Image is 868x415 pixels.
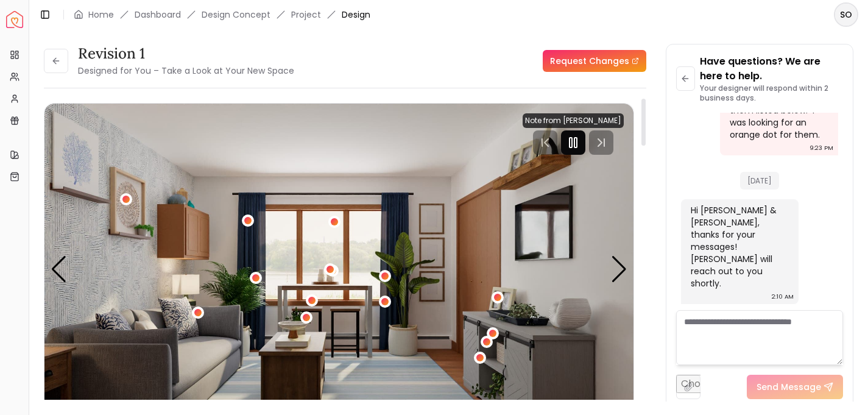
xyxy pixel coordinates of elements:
span: [DATE] [740,172,779,190]
h3: Revision 1 [78,44,294,63]
a: Home [88,9,114,21]
a: Dashboard [135,9,181,21]
nav: breadcrumb [74,9,370,21]
span: SO [835,4,857,26]
a: Spacejoy [6,11,23,28]
div: 2:10 AM [772,291,794,303]
img: Spacejoy Logo [6,11,23,28]
div: Next slide [611,256,627,283]
span: Design [342,9,370,21]
a: Request Changes [543,50,646,72]
li: Design Concept [202,9,270,21]
p: Have questions? We are here to help. [700,54,843,83]
div: 9:23 PM [810,142,833,154]
small: Designed for You – Take a Look at Your New Space [78,65,294,77]
button: SO [834,2,858,27]
div: Note from [PERSON_NAME] [523,113,624,128]
div: Hi [PERSON_NAME] & [PERSON_NAME], thanks for your messages! [PERSON_NAME] will reach out to you s... [691,204,787,289]
div: Never mind I found them listed below. I was looking for an orange dot for them. [730,92,826,141]
a: Project [291,9,321,21]
p: Your designer will respond within 2 business days. [700,83,843,103]
svg: Pause [566,135,580,150]
div: Previous slide [51,256,67,283]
